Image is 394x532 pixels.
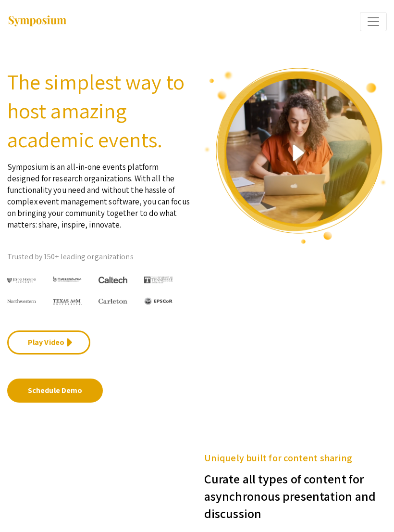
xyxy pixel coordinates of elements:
img: video overview of Symposium [204,67,387,244]
img: Texas A&M University [53,299,82,305]
img: Caltech [98,277,127,283]
img: HudsonAlpha [53,276,82,282]
img: The University of Tennessee [144,277,173,283]
h5: Uniquely built for content sharing [204,451,387,465]
a: Play Video [7,330,90,355]
img: Northwestern [7,299,36,303]
a: Schedule Demo [7,379,103,403]
iframe: Chat [7,489,41,525]
img: Carleton [98,299,127,304]
h3: Curate all types of content for asynchronous presentation and discussion [204,465,387,522]
img: Symposium by ForagerOne [7,15,67,28]
img: EPSCOR [144,297,173,305]
button: Expand or Collapse Menu [360,12,387,31]
img: Johns Hopkins University [7,278,36,283]
h2: The simplest way to host amazing academic events. [7,67,190,154]
p: Symposium is an all-in-one events platform designed for research organizations. With all the func... [7,154,190,230]
p: Trusted by 150+ leading organizations [7,250,190,264]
